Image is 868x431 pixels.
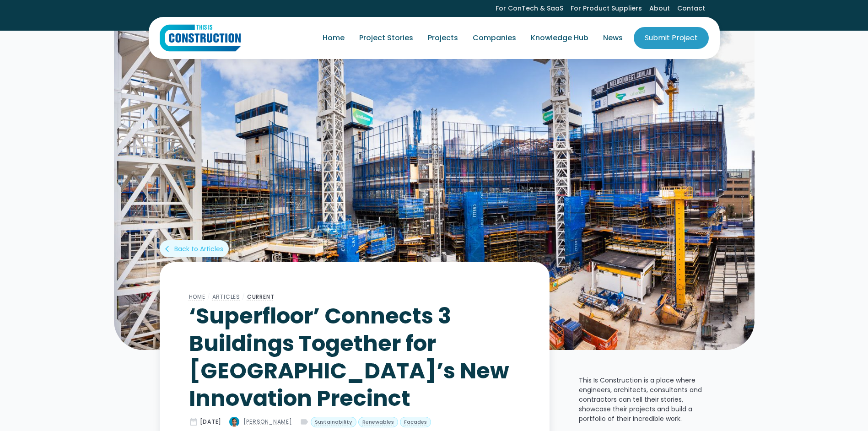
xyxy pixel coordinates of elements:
div: date_range [189,417,198,426]
div: / [240,291,247,302]
a: Facades [400,417,431,428]
div: Submit Project [645,32,698,43]
div: Renewables [362,418,394,426]
h1: ‘Superfloor’ Connects 3 Buildings Together for [GEOGRAPHIC_DATA]’s New Innovation Precinct [189,302,520,412]
a: home [160,24,241,52]
img: This Is Construction Logo [160,24,241,52]
div: Back to Articles [174,244,223,253]
img: ‘Superfloor’ Connects 3 Buildings Together for University of Melbourne’s New Innovation Precinct [114,30,755,350]
p: This Is Construction is a place where engineers, architects, consultants and contractors can tell... [579,376,709,424]
a: Renewables [358,417,398,428]
a: Current [247,293,275,301]
a: Articles [212,293,240,301]
a: News [596,25,630,51]
div: / [205,291,212,302]
a: Home [315,25,352,51]
div: [DATE] [200,418,222,426]
a: arrow_back_iosBack to Articles [160,240,229,257]
a: Home [189,293,205,301]
a: Project Stories [352,25,421,51]
img: Dean Oliver [229,416,240,427]
a: Projects [421,25,465,51]
div: [PERSON_NAME] [243,418,292,426]
div: arrow_back_ios [165,244,173,253]
a: Knowledge Hub [523,25,596,51]
div: Facades [404,418,427,426]
a: Sustainability [311,417,356,428]
a: Submit Project [634,27,709,49]
div: label [300,417,309,426]
a: Companies [465,25,523,51]
div: Sustainability [315,418,352,426]
a: [PERSON_NAME] [229,416,292,427]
